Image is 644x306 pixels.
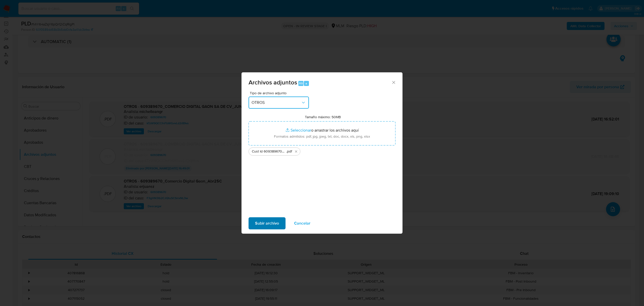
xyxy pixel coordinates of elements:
[305,81,307,86] span: a
[252,100,301,105] span: OTROS
[293,148,299,155] button: Eliminar Cust Id 609389670_Comercio Digital Gaon_12AGO2025.pdf
[288,217,317,229] button: Cancelar
[391,80,396,84] button: Cerrar
[286,149,292,154] span: .pdf
[249,97,309,109] button: OTROS
[249,217,286,229] button: Subir archivo
[249,145,395,156] ul: Archivos seleccionados
[299,81,303,86] span: Alt
[255,218,279,229] span: Subir archivo
[294,218,310,229] span: Cancelar
[252,149,286,154] span: Cust Id 609389670_Comercio Digital Gaon_[DATE]
[250,91,310,95] span: Tipo de archivo adjunto
[249,78,297,87] span: Archivos adjuntos
[305,115,341,119] label: Tamaño máximo: 50MB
